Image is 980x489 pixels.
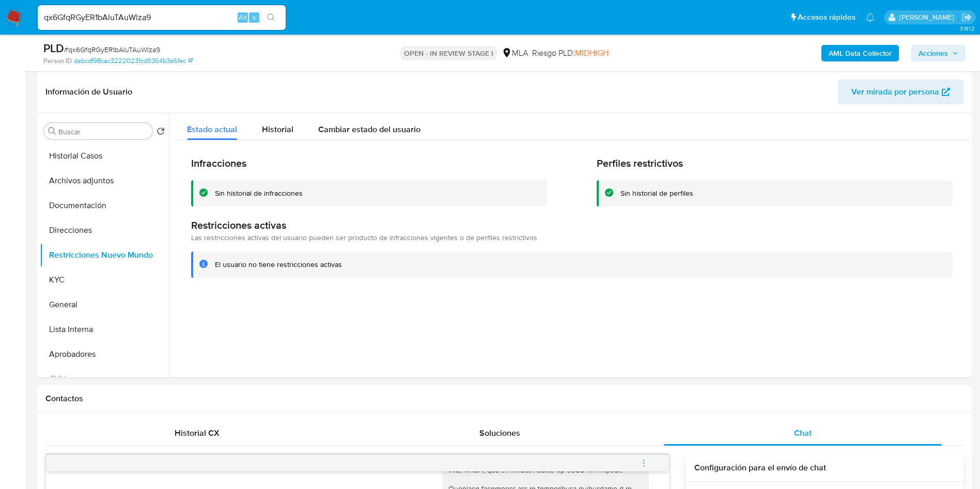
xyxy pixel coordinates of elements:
[40,267,169,292] button: KYC
[43,40,64,56] b: PLD
[798,12,855,23] span: Accesos rápidos
[899,12,958,22] p: nicolas.duclosson@mercadolibre.com
[45,393,963,404] h1: Contactos
[838,80,963,104] button: Ver mirada por persona
[40,292,169,317] button: General
[694,463,955,473] h3: Configuración para el envío de chat
[919,45,948,61] span: Acciones
[38,11,286,24] input: Buscar usuario o caso...
[821,45,899,61] button: AML Data Collector
[502,48,528,59] div: MLA
[40,144,169,168] button: Historial Casos
[40,342,169,367] button: Aprobadores
[40,193,169,218] button: Documentación
[40,367,169,391] button: CVU
[43,56,72,66] b: Person ID
[175,427,220,439] span: Historial CX
[911,45,966,61] button: Acciones
[239,12,247,22] span: Alt
[40,317,169,342] button: Lista Interna
[74,56,193,66] a: dabcdf98cac32220231cd0364b3e6fec
[575,47,609,59] span: MIDHIGH
[64,44,160,55] span: # qx6GfqRGyER1bAluTAuWlza9
[40,168,169,193] button: Archivos adjuntos
[829,45,892,61] b: AML Data Collector
[40,218,169,243] button: Direcciones
[866,13,875,22] a: Notificaciones
[627,451,661,476] button: menu-action
[58,127,148,136] input: Buscar
[45,87,132,97] h1: Información de Usuario
[48,127,56,135] button: Buscar
[40,243,169,267] button: Restricciones Nuevo Mundo
[400,46,497,60] p: OPEN - IN REVIEW STAGE I
[157,127,165,138] button: Volver al orden por defecto
[961,12,972,23] a: Salir
[479,427,520,439] span: Soluciones
[260,10,282,25] button: search-icon
[960,24,975,33] span: 3.161.2
[532,48,609,59] span: Riesgo PLD:
[851,80,939,104] span: Ver mirada por persona
[253,12,256,22] span: s
[794,427,812,439] span: Chat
